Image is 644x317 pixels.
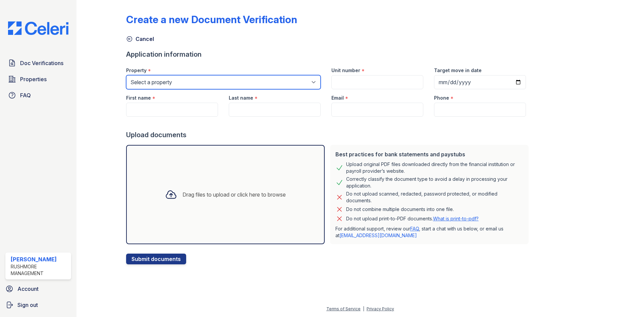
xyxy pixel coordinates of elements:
label: Email [331,95,344,101]
span: Properties [20,75,47,83]
div: Application information [126,50,531,59]
button: Submit documents [126,254,186,264]
a: [EMAIL_ADDRESS][DOMAIN_NAME] [339,232,417,238]
a: Account [3,282,74,296]
a: FAQ [5,89,71,102]
a: Sign out [3,298,74,312]
div: Rushmore Management [11,263,68,277]
a: What is print-to-pdf? [433,216,479,221]
div: Do not combine multiple documents into one file. [346,205,454,213]
img: CE_Logo_Blue-a8612792a0a2168367f1c8372b55b34899dd931a85d93a1a3d3e32e68fde9ad4.png [3,21,74,35]
div: Drag files to upload or click here to browse [182,191,286,199]
label: First name [126,95,151,101]
span: FAQ [20,91,31,99]
span: Sign out [17,301,38,309]
span: Account [17,285,39,293]
label: Property [126,67,147,74]
a: FAQ [410,226,419,231]
label: Unit number [331,67,360,74]
span: Doc Verifications [20,59,63,67]
label: Phone [434,95,449,101]
div: [PERSON_NAME] [11,255,68,263]
div: Create a new Document Verification [126,13,297,25]
div: Upload documents [126,130,531,140]
div: Upload original PDF files downloaded directly from the financial institution or payroll provider’... [346,161,523,174]
div: Correctly classify the document type to avoid a delay in processing your application. [346,176,523,189]
a: Cancel [126,35,154,43]
a: Doc Verifications [5,56,71,70]
div: Best practices for bank statements and paystubs [335,150,523,158]
div: Do not upload scanned, redacted, password protected, or modified documents. [346,191,523,204]
p: Do not upload print-to-PDF documents. [346,215,479,222]
a: Terms of Service [326,306,361,311]
p: For additional support, review our , start a chat with us below, or email us at [335,225,523,239]
div: | [363,306,364,311]
a: Privacy Policy [367,306,394,311]
a: Properties [5,72,71,86]
label: Last name [229,95,253,101]
label: Target move in date [434,67,482,74]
